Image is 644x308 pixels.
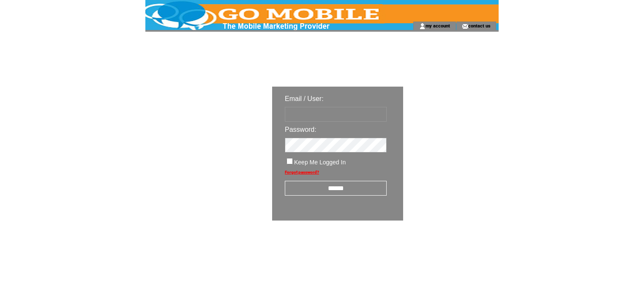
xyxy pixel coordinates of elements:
[285,95,324,102] span: Email / User:
[468,23,491,28] a: contact us
[285,170,319,174] a: Forgot password?
[462,23,468,30] img: contact_us_icon.gif;jsessionid=FB1CE2D235BE2E9B1E09241E0658E752
[426,23,450,28] a: my account
[419,23,426,30] img: account_icon.gif;jsessionid=FB1CE2D235BE2E9B1E09241E0658E752
[428,242,470,252] img: transparent.png;jsessionid=FB1CE2D235BE2E9B1E09241E0658E752
[285,126,317,133] span: Password:
[294,159,346,166] span: Keep Me Logged In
